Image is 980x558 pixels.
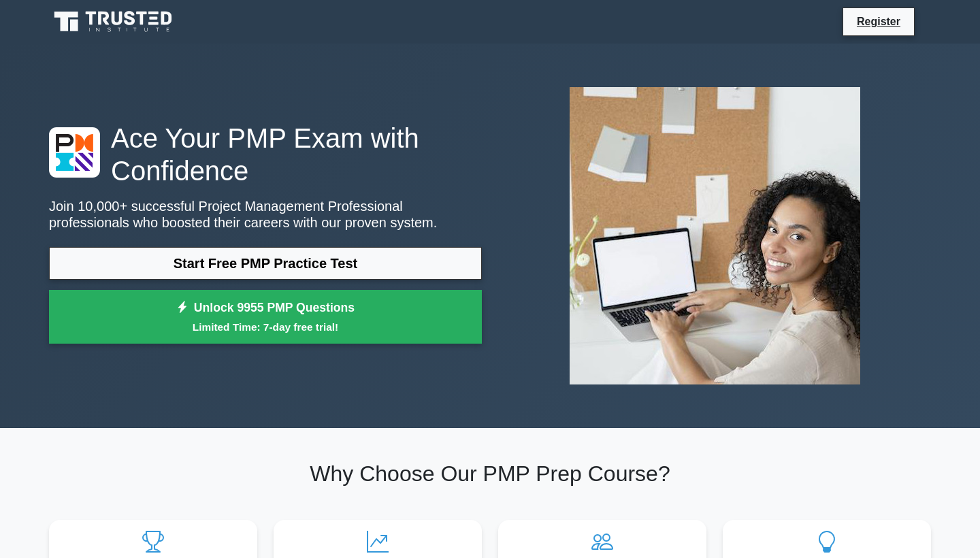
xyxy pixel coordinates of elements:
h1: Ace Your PMP Exam with Confidence [49,122,482,187]
p: Join 10,000+ successful Project Management Professional professionals who boosted their careers w... [49,198,482,231]
a: Start Free PMP Practice Test [49,247,482,280]
h2: Why Choose Our PMP Prep Course? [49,461,931,487]
small: Limited Time: 7-day free trial! [66,319,465,335]
a: Register [849,13,909,30]
a: Unlock 9955 PMP QuestionsLimited Time: 7-day free trial! [49,290,482,344]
